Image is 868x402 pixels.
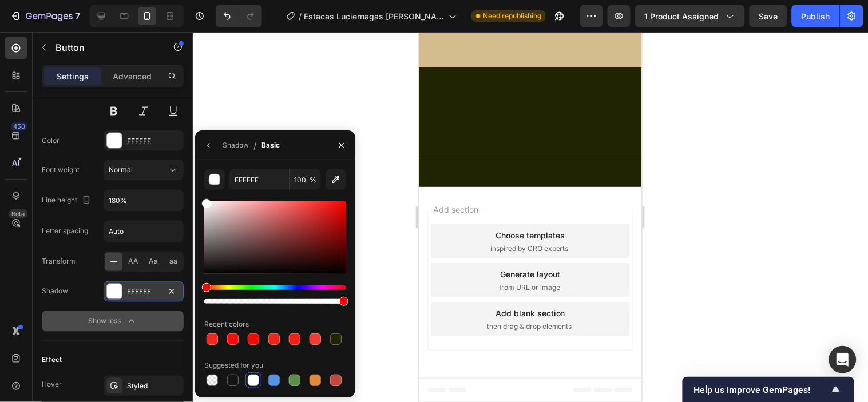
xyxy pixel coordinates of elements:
div: FFFFFF [127,136,181,146]
span: / [299,10,302,22]
input: Eg: FFFFFF [229,169,289,190]
div: Hover [42,380,62,390]
div: Font weight [42,165,80,176]
span: Save [759,11,778,21]
div: Transform [42,257,76,267]
div: 450 [11,122,27,131]
button: Show survey - Help us improve GemPages! [694,383,843,396]
div: Shadow [42,286,68,297]
div: Publish [802,10,830,22]
div: Open Intercom Messenger [829,346,857,373]
div: Styled [127,381,181,392]
p: 7 [75,9,80,23]
p: Advanced [113,70,152,82]
iframe: Design area [419,32,642,402]
button: Save [750,5,787,27]
div: Letter spacing [42,226,88,237]
p: Button [56,41,153,54]
div: Beta [9,209,27,218]
span: Need republishing [483,11,541,21]
button: Show less [42,311,184,332]
div: Shadow [223,140,249,150]
button: Normal [104,160,184,181]
div: Basic [261,140,280,150]
span: 1 product assigned [645,10,719,22]
span: Help us improve GemPages! [694,384,829,395]
span: % [310,175,316,185]
div: Effect [42,355,62,365]
p: Settings [57,70,89,82]
span: Normal [109,166,133,174]
div: Recent colors [204,319,249,329]
div: Line height [42,193,93,209]
div: Hue [204,285,346,290]
button: 1 product assigned [635,5,745,27]
button: Publish [792,5,840,27]
div: Color [42,136,60,146]
span: Estacas Luciernagas [PERSON_NAME] [304,10,444,22]
span: AA [129,257,139,267]
div: Undo/Redo [216,5,262,27]
span: Aa [149,257,158,267]
div: Suggested for you [204,360,263,371]
span: aa [170,257,178,267]
div: Show less [89,316,137,327]
input: Auto [104,221,183,242]
span: / [253,138,257,152]
button: 7 [5,5,85,27]
input: Auto [104,190,183,211]
div: FFFFFF [127,287,160,297]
